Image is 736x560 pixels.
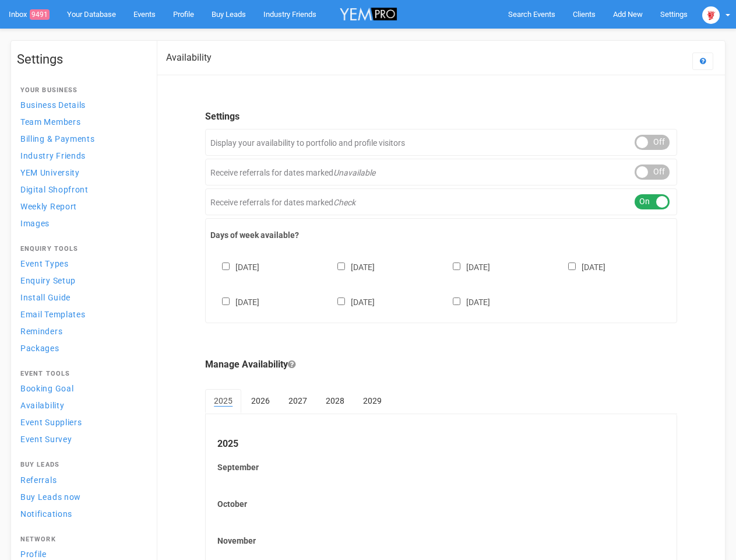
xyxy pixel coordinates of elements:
em: Unavailable [333,168,375,177]
label: September [217,461,665,473]
span: Event Suppliers [20,418,82,427]
span: Digital Shopfront [20,185,89,194]
span: Business Details [20,100,86,110]
div: Receive referrals for dates marked [205,188,677,215]
label: Days of week available? [210,229,672,241]
h2: Availability [166,52,212,63]
input: [DATE] [568,262,576,270]
span: Images [20,219,50,228]
label: [DATE] [441,260,490,273]
span: Clients [573,10,596,19]
input: [DATE] [222,262,230,270]
span: Billing & Payments [20,134,95,143]
span: Notifications [20,509,72,519]
input: [DATE] [453,262,460,270]
a: 2025 [205,389,241,414]
a: Email Templates [17,306,145,322]
span: Availability [20,401,64,410]
a: Reminders [17,323,145,339]
legend: 2025 [217,437,665,451]
span: Add New [613,10,643,19]
a: Buy Leads now [17,489,145,505]
a: Packages [17,340,145,356]
a: 2029 [354,389,390,412]
a: Booking Goal [17,380,145,396]
span: Install Guide [20,293,71,302]
label: [DATE] [326,295,375,308]
input: [DATE] [453,297,460,305]
a: Notifications [17,506,145,521]
em: Check [333,198,355,207]
h1: Settings [17,52,145,66]
span: Packages [20,344,59,353]
span: Weekly Report [20,202,77,211]
a: Industry Friends [17,148,145,163]
h4: Network [20,536,142,543]
a: Business Details [17,97,145,113]
span: Event Survey [20,435,72,444]
span: Event Types [20,259,69,268]
span: 9491 [30,9,50,20]
label: [DATE] [210,260,259,273]
input: [DATE] [337,262,345,270]
a: Digital Shopfront [17,181,145,197]
span: Email Templates [20,310,86,319]
a: Event Survey [17,431,145,447]
span: Reminders [20,327,62,336]
a: Images [17,215,145,231]
a: 2028 [317,389,353,412]
label: [DATE] [210,295,259,308]
a: Availability [17,397,145,413]
h4: Enquiry Tools [20,246,142,253]
a: Event Suppliers [17,414,145,430]
a: Enquiry Setup [17,272,145,288]
a: Billing & Payments [17,131,145,146]
h4: Your Business [20,87,142,94]
span: Enquiry Setup [20,276,76,285]
a: Event Types [17,256,145,271]
span: Search Events [508,10,555,19]
label: November [217,535,665,547]
img: open-uri20250107-2-1pbi2ie [702,6,720,24]
span: YEM University [20,168,80,177]
div: Receive referrals for dates marked [205,159,677,185]
span: Team Members [20,117,80,127]
label: October [217,498,665,510]
div: Display your availability to portfolio and profile visitors [205,129,677,156]
a: Weekly Report [17,198,145,214]
span: Booking Goal [20,384,73,393]
input: [DATE] [337,297,345,305]
input: [DATE] [222,297,230,305]
a: 2027 [280,389,316,412]
a: YEM University [17,164,145,180]
label: [DATE] [557,260,605,273]
legend: Manage Availability [205,358,677,372]
a: 2026 [242,389,279,412]
legend: Settings [205,110,677,124]
h4: Event Tools [20,370,142,377]
a: Team Members [17,114,145,129]
a: Referrals [17,472,145,488]
a: Install Guide [17,289,145,305]
label: [DATE] [326,260,375,273]
h4: Buy Leads [20,461,142,468]
label: [DATE] [441,295,490,308]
